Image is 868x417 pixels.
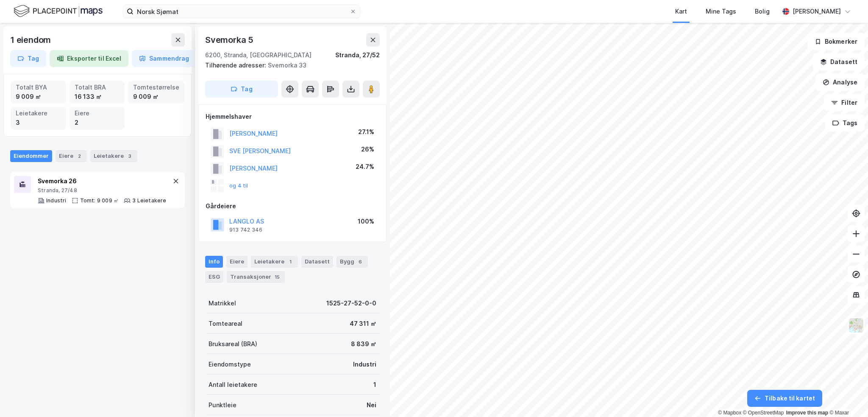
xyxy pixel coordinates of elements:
div: Leietakere [251,256,298,268]
div: Tomtestørrelse [133,83,179,92]
button: Eksporter til Excel [50,50,128,67]
div: 27.1% [358,127,374,137]
button: Analyse [815,74,865,91]
div: Eiendomstype [209,359,251,369]
div: Kontrollprogram for chat [826,376,868,417]
div: 1 [373,380,376,390]
a: OpenStreetMap [743,410,784,416]
div: 100% [358,216,374,227]
div: Matrikkel [209,298,236,308]
button: Tilbake til kartet [747,390,822,407]
div: Nei [367,400,376,410]
a: Mapbox [718,410,741,416]
div: 2 [75,152,83,160]
div: Bolig [755,6,770,17]
div: Transaksjoner [227,271,285,283]
div: Eiendommer [10,150,52,162]
div: Totalt BRA [75,83,120,92]
div: Mine Tags [706,6,736,17]
div: 1525-27-52-0-0 [326,298,376,308]
div: Totalt BYA [16,83,61,92]
button: Filter [824,94,865,111]
img: logo.f888ab2527a4732fd821a326f86c7f29.svg [14,4,103,19]
div: 6 [356,257,364,266]
div: Tomt: 9 009 ㎡ [80,197,119,204]
div: Datasett [301,256,333,268]
div: Bruksareal (BRA) [209,339,257,349]
div: Stranda, 27/48 [38,187,167,194]
button: Tag [205,81,278,98]
div: 3 [125,152,134,160]
img: Z [848,317,864,333]
div: Industri [46,197,67,204]
div: 26% [361,144,374,154]
div: 9 009 ㎡ [133,92,179,101]
div: 15 [273,273,281,281]
span: Tilhørende adresser: [205,62,268,69]
div: Eiere [75,109,120,118]
div: 47 311 ㎡ [350,319,376,329]
button: Sammendrag [132,50,196,67]
div: 913 742 346 [229,227,262,233]
div: ESG [205,271,223,283]
div: Hjemmelshaver [206,112,379,122]
div: Leietakere [16,109,61,118]
div: 16 133 ㎡ [75,92,120,101]
div: Info [205,256,223,268]
div: Svemorka 26 [38,176,167,186]
div: 3 [16,118,61,127]
div: 1 eiendom [10,33,53,47]
div: Kart [675,6,687,17]
div: 1 [286,257,295,266]
div: Punktleie [209,400,236,410]
button: Datasett [813,53,865,70]
div: 9 009 ㎡ [16,92,61,101]
div: Industri [353,359,376,369]
div: Svemorka 5 [205,33,255,47]
div: Stranda, 27/52 [335,50,380,60]
div: 24.7% [356,162,374,172]
div: Tomteareal [209,319,242,329]
div: 2 [75,118,120,127]
div: Gårdeiere [206,201,379,211]
div: 3 Leietakere [132,197,166,204]
div: Svemorka 33 [205,60,373,70]
input: Søk på adresse, matrikkel, gårdeiere, leietakere eller personer [134,5,350,18]
a: Improve this map [786,410,828,416]
button: Tags [825,115,865,132]
div: Antall leietakere [209,380,257,390]
button: Tag [10,50,46,67]
div: Eiere [226,256,248,268]
div: Bygg [337,256,368,268]
div: 6200, Stranda, [GEOGRAPHIC_DATA] [205,50,312,60]
div: [PERSON_NAME] [793,6,841,17]
button: Bokmerker [807,33,865,50]
div: Leietakere [90,150,137,162]
div: 8 839 ㎡ [351,339,376,349]
iframe: Chat Widget [826,376,868,417]
div: Eiere [56,150,87,162]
